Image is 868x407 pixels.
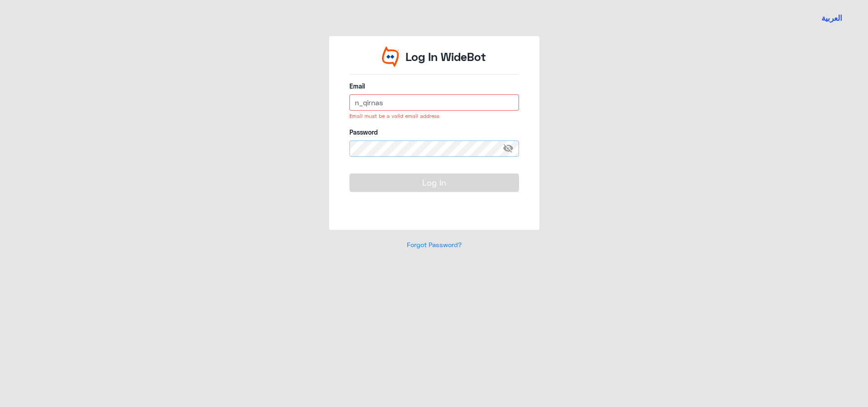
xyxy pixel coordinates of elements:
p: Log In WideBot [406,48,486,65]
a: Forgot Password? [407,241,462,248]
img: Widebot Logo [382,46,399,67]
button: Log In [349,173,519,192]
button: العربية [821,13,842,24]
input: Enter your email here... [349,94,519,111]
label: Password [349,127,519,137]
small: Email must be a valid email address [349,113,439,119]
a: Switch language [816,7,848,29]
span: visibility_off [503,140,519,157]
label: Email [349,81,519,91]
